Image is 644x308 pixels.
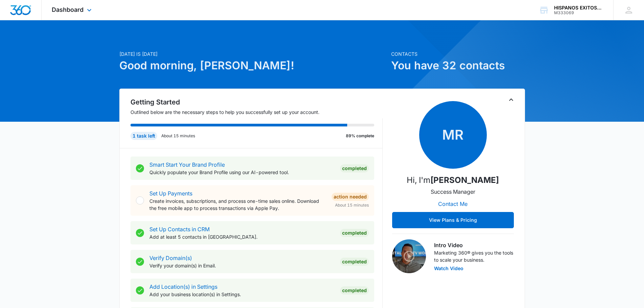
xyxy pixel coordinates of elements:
span: About 15 minutes [335,202,369,208]
p: Contacts [391,50,525,57]
a: Set Up Payments [149,190,192,197]
p: Success Manager [431,188,475,196]
p: Hi, I'm [407,174,499,186]
h3: Intro Video [434,241,514,249]
a: Smart Start Your Brand Profile [149,161,225,168]
h2: Getting Started [130,97,383,107]
a: Add Location(s) in Settings [149,283,217,290]
div: Completed [340,164,369,172]
button: Contact Me [431,196,474,212]
p: 89% complete [346,133,374,139]
p: Quickly populate your Brand Profile using our AI-powered tool. [149,169,335,176]
p: About 15 minutes [161,133,195,139]
p: Create invoices, subscriptions, and process one-time sales online. Download the free mobile app t... [149,197,326,212]
img: Intro Video [392,239,426,273]
button: Toggle Collapse [507,96,515,104]
a: Verify Domain(s) [149,255,192,261]
div: account id [554,10,603,15]
h1: You have 32 contacts [391,57,525,74]
div: Completed [340,286,369,294]
button: View Plans & Pricing [392,212,514,228]
div: Completed [340,258,369,266]
p: [DATE] is [DATE] [119,50,387,57]
span: MR [419,101,487,169]
span: Dashboard [52,6,84,13]
div: account name [554,5,603,10]
p: Verify your domain(s) in Email. [149,262,335,269]
strong: [PERSON_NAME] [430,175,499,185]
div: Action Needed [332,193,369,201]
p: Add your business location(s) in Settings. [149,291,335,298]
a: Set Up Contacts in CRM [149,226,210,233]
p: Marketing 360® gives you the tools to scale your business. [434,249,514,263]
p: Add at least 5 contacts in [GEOGRAPHIC_DATA]. [149,233,335,240]
button: Watch Video [434,266,463,271]
div: 1 task left [130,132,157,140]
h1: Good morning, [PERSON_NAME]! [119,57,387,74]
p: Outlined below are the necessary steps to help you successfully set up your account. [130,109,383,116]
div: Completed [340,229,369,237]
